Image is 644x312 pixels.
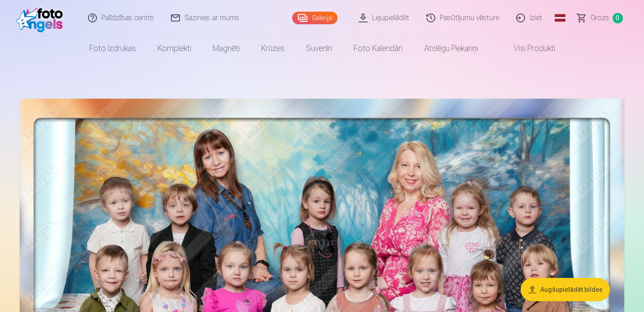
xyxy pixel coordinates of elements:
[16,4,68,32] img: /fa1
[489,36,566,61] a: Visi produkti
[292,12,337,24] a: Galerija
[202,36,250,61] a: Magnēti
[147,36,202,61] a: Komplekti
[521,278,610,301] button: Augšupielādēt bildes
[250,36,295,61] a: Krūzes
[79,36,147,61] a: Foto izdrukas
[413,36,489,61] a: Atslēgu piekariņi
[591,13,609,23] span: Grozs
[295,36,343,61] a: Suvenīri
[613,13,623,23] span: 0
[343,36,413,61] a: Foto kalendāri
